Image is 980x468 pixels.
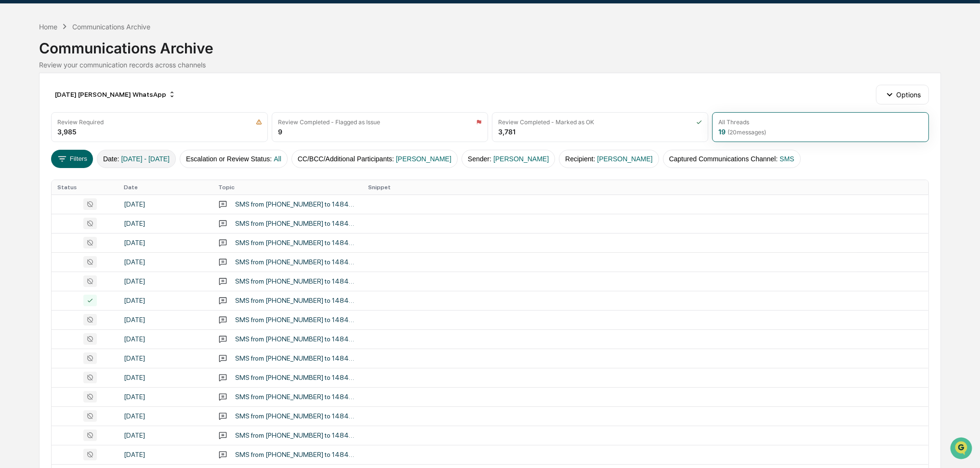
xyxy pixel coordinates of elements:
[278,128,282,136] div: 9
[476,119,482,125] img: icon
[235,335,357,343] div: SMS from [PHONE_NUMBER] to 14846804794
[235,220,357,227] div: SMS from [PHONE_NUMBER] to 14846804794
[124,374,207,381] div: [DATE]
[124,335,207,343] div: [DATE]
[70,122,78,130] div: 🗄️
[10,20,175,36] p: How can we help?
[52,180,118,195] th: Status
[876,85,928,104] button: Options
[235,451,357,458] div: SMS from [PHONE_NUMBER] to 14846804794
[235,431,357,439] div: SMS from [PHONE_NUMBER] to 14846804794
[39,32,940,57] div: Communications Archive
[235,297,357,304] div: SMS from [PHONE_NUMBER] to 14846804794
[124,354,207,362] div: [DATE]
[66,117,123,135] a: 🗄️Attestations
[96,163,117,170] span: Pylon
[10,141,17,148] div: 🔎
[121,155,170,163] span: [DATE] - [DATE]
[124,258,207,266] div: [DATE]
[718,118,749,126] div: All Threads
[559,150,659,168] button: Recipient:[PERSON_NAME]
[235,316,357,324] div: SMS from [PHONE_NUMBER] to 14846804794
[235,239,357,247] div: SMS from [PHONE_NUMBER] to 14846804794
[97,150,176,168] button: Date:[DATE] - [DATE]
[235,277,357,285] div: SMS from [PHONE_NUMBER] to 14846804794
[124,431,207,439] div: [DATE]
[79,121,119,131] span: Attestations
[10,74,27,91] img: 1746055101610-c473b297-6a78-478c-a979-82029cc54cd1
[180,150,288,168] button: Escalation or Review Status:All
[51,87,180,102] div: [DATE] [PERSON_NAME] WhatsApp
[124,393,207,401] div: [DATE]
[68,163,117,170] a: Powered byPylon
[949,436,975,462] iframe: Open customer support
[124,200,207,208] div: [DATE]
[235,374,357,381] div: SMS from [PHONE_NUMBER] to 14846804794
[10,122,17,130] div: 🖐️
[718,128,766,136] div: 19
[235,258,357,266] div: SMS from [PHONE_NUMBER] to 14846804794
[278,118,380,126] div: Review Completed - Flagged as Issue
[124,297,207,304] div: [DATE]
[235,393,357,401] div: SMS from [PHONE_NUMBER] to 14846804794
[274,155,281,163] span: All
[124,316,207,324] div: [DATE]
[33,74,158,83] div: Start new chat
[19,121,62,131] span: Preclearance
[235,412,357,420] div: SMS from [PHONE_NUMBER] to 14846804794
[6,117,66,135] a: 🖐️Preclearance
[124,451,207,458] div: [DATE]
[780,155,794,163] span: SMS
[396,155,451,163] span: [PERSON_NAME]
[57,128,77,136] div: 3,985
[212,180,362,195] th: Topic
[164,77,175,88] button: Start new chat
[124,220,207,227] div: [DATE]
[597,155,652,163] span: [PERSON_NAME]
[118,180,212,195] th: Date
[493,155,549,163] span: [PERSON_NAME]
[124,277,207,285] div: [DATE]
[696,119,702,125] img: icon
[39,23,57,31] div: Home
[498,118,594,126] div: Review Completed - Marked as OK
[235,354,357,362] div: SMS from [PHONE_NUMBER] to 14846804794
[462,150,555,168] button: Sender:[PERSON_NAME]
[235,200,357,208] div: SMS from [PHONE_NUMBER] to 14846804794
[33,83,122,91] div: We're available if you need us!
[291,150,458,168] button: CC/BCC/Additional Participants:[PERSON_NAME]
[51,150,93,168] button: Filters
[72,23,150,31] div: Communications Archive
[124,412,207,420] div: [DATE]
[39,61,940,69] div: Review your communication records across channels
[124,239,207,247] div: [DATE]
[362,180,928,195] th: Snippet
[663,150,801,168] button: Captured Communications Channel:SMS
[728,129,766,136] span: ( 20 messages)
[498,128,516,136] div: 3,781
[256,119,262,125] img: icon
[19,140,61,149] span: Data Lookup
[6,136,65,153] a: 🔎Data Lookup
[57,118,104,126] div: Review Required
